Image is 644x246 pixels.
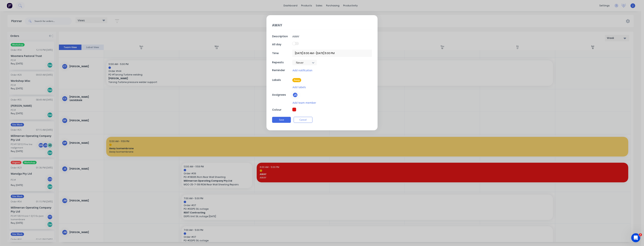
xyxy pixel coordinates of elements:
div: Reminder [272,68,291,72]
button: Cancel [294,117,312,123]
button: Add team member [292,101,316,105]
div: All day [272,42,291,46]
input: Enter a description [292,34,372,39]
div: JS [292,92,298,98]
div: Assignees [272,93,291,97]
button: Save [272,117,291,123]
textarea: AWAY [272,21,372,30]
button: Add notification [292,68,313,72]
div: Time [272,51,291,55]
button: Add labels [292,85,306,89]
div: Labels [272,78,291,82]
iframe: Intercom live chat [631,233,640,242]
div: Description [272,34,291,38]
span: 1 [639,233,642,236]
div: Away [292,78,301,82]
div: Colour [272,108,291,112]
div: Repeats [272,60,291,64]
